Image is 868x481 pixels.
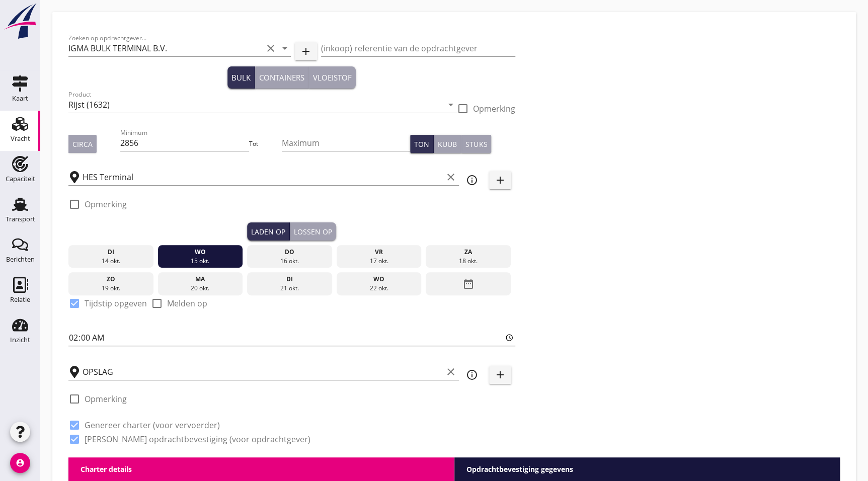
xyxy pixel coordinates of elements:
[167,298,207,308] label: Melden op
[71,284,151,293] div: 19 okt.
[339,248,419,257] div: vr
[250,248,330,257] div: do
[71,257,151,266] div: 14 okt.
[434,135,461,153] button: Kuub
[71,275,151,284] div: zo
[473,104,515,114] label: Opmerking
[466,369,478,381] i: info_outline
[120,135,249,151] input: Minimum
[462,275,474,293] i: date_range
[294,226,332,237] div: Lossen op
[300,45,312,57] i: add
[255,66,309,89] button: Containers
[83,364,443,380] input: Losplaats
[279,42,291,54] i: arrow_drop_down
[339,257,419,266] div: 17 okt.
[231,72,251,84] div: Bulk
[6,216,35,222] div: Transport
[339,284,419,293] div: 22 okt.
[428,248,508,257] div: za
[494,369,506,381] i: add
[71,248,151,257] div: di
[410,135,434,153] button: Ton
[6,256,35,263] div: Berichten
[160,284,240,293] div: 20 okt.
[10,296,30,303] div: Relatie
[321,40,515,56] input: (inkoop) referentie van de opdrachtgever
[445,171,457,183] i: clear
[160,275,240,284] div: ma
[249,139,282,148] div: Tot
[445,99,457,111] i: arrow_drop_down
[250,275,330,284] div: di
[6,176,35,182] div: Capaciteit
[259,72,304,84] div: Containers
[10,453,30,473] i: account_circle
[10,337,30,343] div: Inzicht
[85,394,127,404] label: Opmerking
[11,135,30,142] div: Vracht
[339,275,419,284] div: wo
[282,135,410,151] input: Maximum
[313,72,352,84] div: Vloeistof
[227,66,255,89] button: Bulk
[414,139,429,149] div: Ton
[85,298,147,308] label: Tijdstip opgeven
[438,139,457,149] div: Kuub
[68,135,97,153] button: Circa
[445,366,457,378] i: clear
[251,226,285,237] div: Laden op
[85,434,310,444] label: [PERSON_NAME] opdrachtbevestiging (voor opdrachtgever)
[85,199,127,209] label: Opmerking
[12,95,28,102] div: Kaart
[2,3,38,40] img: logo-small.a267ee39.svg
[428,257,508,266] div: 18 okt.
[465,139,487,149] div: Stuks
[250,257,330,266] div: 16 okt.
[72,139,93,149] div: Circa
[85,420,220,430] label: Genereer charter (voor vervoerder)
[160,257,240,266] div: 15 okt.
[494,174,506,186] i: add
[247,222,290,240] button: Laden op
[68,40,263,56] input: Zoeken op opdrachtgever...
[461,135,491,153] button: Stuks
[265,42,277,54] i: clear
[160,248,240,257] div: wo
[466,174,478,186] i: info_outline
[250,284,330,293] div: 21 okt.
[309,66,356,89] button: Vloeistof
[83,169,443,185] input: Laadplaats
[68,97,443,113] input: Product
[290,222,336,240] button: Lossen op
